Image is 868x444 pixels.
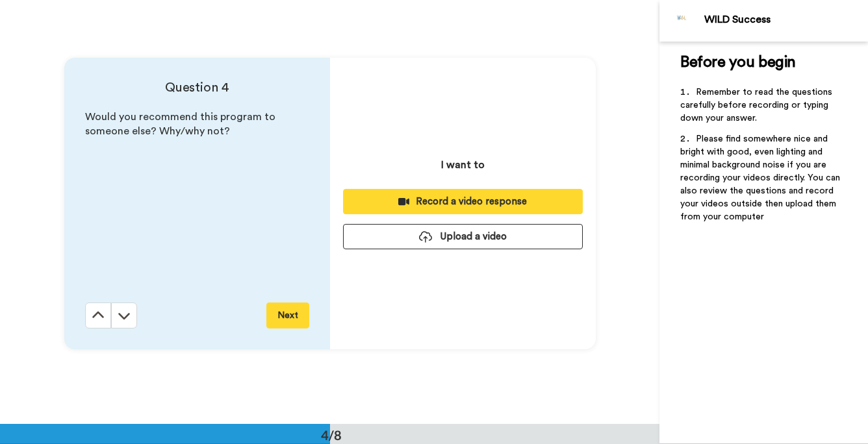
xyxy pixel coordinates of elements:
[680,134,843,221] span: Please find somewhere nice and bright with good, even lighting and minimal background noise if yo...
[441,157,485,173] p: I want to
[266,302,309,328] button: Next
[353,195,572,208] div: Record a video response
[680,88,835,123] span: Remember to read the questions carefully before recording or typing down your answer.
[680,55,795,70] span: Before you begin
[704,14,867,26] div: WILD Success
[343,224,583,249] button: Upload a video
[343,189,583,214] button: Record a video response
[85,79,309,97] h4: Question 4
[85,112,278,137] span: Would you recommend this program to someone else? Why/why not?
[300,426,363,444] div: 4/8
[667,5,698,36] img: Profile Image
